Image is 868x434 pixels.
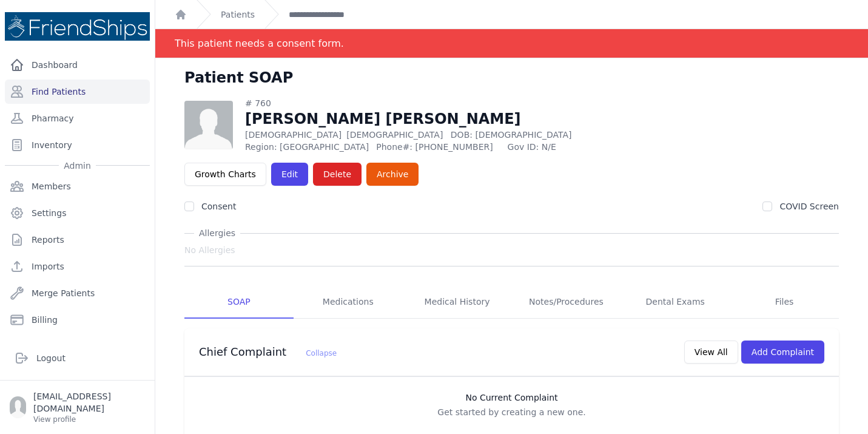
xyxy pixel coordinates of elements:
span: Admin [59,160,96,172]
div: This patient needs a consent form. [175,29,344,58]
a: Members [5,174,150,198]
a: Files [730,286,839,319]
a: Reports [5,228,150,252]
a: [EMAIL_ADDRESS][DOMAIN_NAME] View profile [10,390,145,424]
button: View All [684,341,738,364]
a: Notes/Procedures [511,286,621,319]
a: Settings [5,201,150,225]
a: Dental Exams [621,286,730,319]
label: Consent [201,202,236,211]
nav: Tabs [184,286,839,319]
a: Pharmacy [5,106,150,131]
p: [DEMOGRAPHIC_DATA] [245,129,639,141]
a: Patients [221,8,255,21]
p: View profile [33,415,145,424]
a: Logout [10,346,145,370]
a: Find Patients [5,80,150,104]
a: Imports [5,254,150,279]
span: Region: [GEOGRAPHIC_DATA] [245,141,369,153]
h1: Patient SOAP [184,68,293,87]
a: Growth Charts [184,163,266,186]
span: Collapse [306,349,337,358]
a: SOAP [184,286,294,319]
a: Organizations [5,334,150,359]
h3: No Current Complaint [197,392,827,404]
a: Dashboard [5,53,150,77]
a: Edit [271,163,308,186]
span: [DEMOGRAPHIC_DATA] [346,130,443,140]
a: Medications [294,286,403,319]
p: Get started by creating a new one. [197,406,827,418]
label: COVID Screen [779,202,839,211]
a: Medical History [403,286,512,319]
h1: [PERSON_NAME] [PERSON_NAME] [245,109,639,129]
span: Phone#: [PHONE_NUMBER] [376,141,500,153]
a: Inventory [5,133,150,157]
span: Gov ID: N/E [508,141,639,153]
span: No Allergies [184,244,235,256]
button: Add Complaint [741,341,824,364]
a: Merge Patients [5,281,150,305]
div: # 760 [245,97,639,109]
img: person-242608b1a05df3501eefc295dc1bc67a.jpg [184,101,233,149]
a: Archive [366,163,419,186]
div: Notification [155,29,868,58]
a: Billing [5,308,150,332]
h3: Chief Complaint [199,345,337,359]
span: DOB: [DEMOGRAPHIC_DATA] [451,130,572,140]
span: Allergies [194,227,240,239]
p: [EMAIL_ADDRESS][DOMAIN_NAME] [33,390,145,415]
button: Delete [313,163,362,186]
img: Medical Missions EMR [5,12,150,41]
